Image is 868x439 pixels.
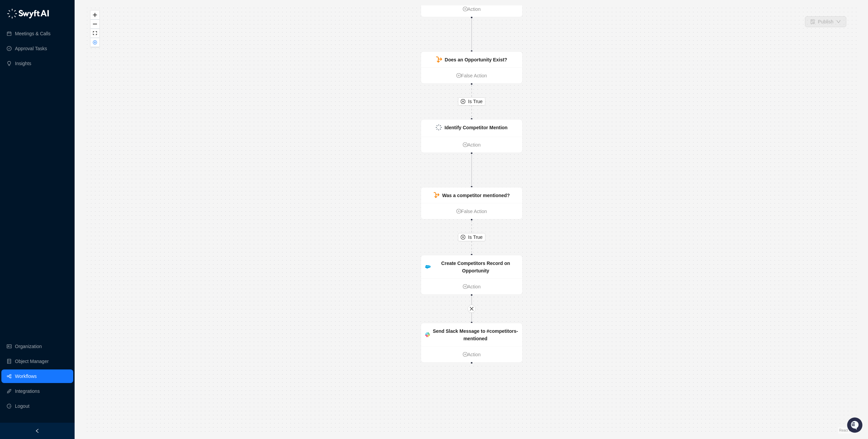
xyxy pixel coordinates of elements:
a: Organization [15,340,42,353]
button: zoom out [91,20,99,29]
a: Powered byPylon [48,111,82,117]
span: left [35,428,40,433]
img: Swyft AI [7,7,20,20]
img: logo-05li4sbe.png [7,8,49,19]
a: Workflows [15,369,37,383]
span: close-circle [93,40,97,44]
button: zoom in [91,11,99,20]
span: Logout [15,399,29,413]
div: Was a competitor mentioned?plus-circleFalse Action [421,187,522,220]
span: close-circle [461,235,466,240]
img: 5124521997842_fc6d7dfcefe973c2e489_88.png [7,61,19,74]
p: Welcome 👋 [7,27,123,38]
img: logo-small-inverted-DW8HDUn_.png [436,125,442,131]
strong: Does an Opportunity Exist? [445,57,507,62]
img: salesforce-ChMvK6Xa.png [425,265,431,269]
span: plus-circle [463,284,468,289]
span: plus-circle [463,352,468,357]
a: Approval Tasks [15,42,47,55]
h2: How can we help? [7,38,123,49]
a: 📚Docs [4,92,28,104]
a: Insights [15,57,31,70]
span: logout [7,404,12,408]
a: Integrations [15,384,40,398]
div: Create Competitors Record on Opportunityplus-circleAction [421,255,522,295]
button: close-circle [91,38,99,47]
div: 📚 [7,96,12,101]
span: plus-circle [463,6,468,11]
span: Docs [14,95,25,102]
div: Start new chat [23,61,111,68]
span: Is True [468,233,483,241]
button: Start new chat [115,63,123,72]
a: React Flow attribution [839,428,856,432]
strong: Create Competitors Record on Opportunity [441,261,510,273]
button: Is True [458,97,486,106]
button: Publish [805,16,846,27]
span: plus-circle [456,209,461,213]
span: Is True [468,98,483,105]
a: Action [421,351,522,358]
a: Action [421,283,522,290]
span: plus-circle [456,73,461,78]
div: Does an Opportunity Exist?plus-circleFalse Action [421,52,522,84]
button: Is True [458,233,486,241]
a: Object Manager [15,355,49,368]
img: slack-Cn3INd-T.png [425,332,430,337]
div: 📶 [31,96,36,101]
span: Status [37,95,52,102]
div: Identify Competitor Mentionplus-circleAction [421,119,522,153]
span: plus-circle [463,142,468,147]
strong: Send Slack Message to #competitors-mentioned [433,328,518,341]
a: Meetings & Calls [15,27,51,40]
a: Action [421,141,522,149]
a: False Action [421,208,522,215]
iframe: Open customer support [846,417,865,435]
strong: Identify Competitor Mention [445,125,508,130]
button: fit view [91,29,99,38]
span: close [469,306,474,311]
a: Action [421,5,522,13]
strong: Was a competitor mentioned? [442,193,510,198]
div: We're offline, we'll be back soon [23,68,88,74]
a: 📶Status [28,92,55,104]
a: False Action [421,72,522,79]
span: Pylon [67,112,82,117]
div: Send Slack Message to #competitors-mentionedplus-circleAction [421,323,522,363]
span: close-circle [461,99,466,104]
